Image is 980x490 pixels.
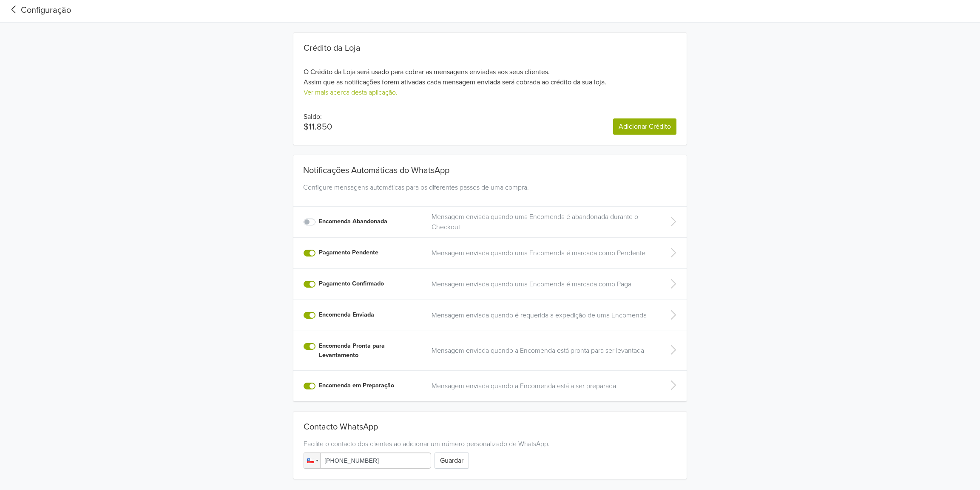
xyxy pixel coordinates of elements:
[7,4,71,17] a: Configuração
[432,310,654,320] a: Mensagem enviada quando é requerida a expedição de uma Encomenda
[319,217,387,226] label: Encomenda Abandonada
[304,453,431,469] input: 1 (702) 123-4567
[432,346,654,356] a: Mensagem enviada quando a Encomenda está pronta para ser levantada
[432,212,654,232] a: Mensagem enviada quando uma Encomenda é abandonada durante o Checkout
[300,182,680,203] div: Configure mensagens automáticas para os diferentes passos de uma compra.
[319,310,374,320] label: Encomenda Enviada
[319,341,421,360] label: Encomenda Pronta para Levantamento
[304,88,398,97] a: Ver mais acerca desta aplicação.
[432,279,654,289] a: Mensagem enviada quando uma Encomenda é marcada como Paga
[432,248,654,258] a: Mensagem enviada quando uma Encomenda é marcada como Pendente
[432,381,654,391] a: Mensagem enviada quando a Encomenda está a ser preparada
[319,248,378,257] label: Pagamento Pendente
[304,122,332,132] p: $11.850
[613,118,676,135] a: Adicionar Crédito
[304,43,676,53] div: Crédito da Loja
[304,439,676,449] div: Facilite o contacto dos clientes ao adicionar um número personalizado de WhatsApp.
[319,381,394,390] label: Encomenda em Preparação
[319,279,384,288] label: Pagamento Confirmado
[293,43,687,98] div: O Crédito da Loja será usado para cobrar as mensagens enviadas aos seus clientes. Assim que as no...
[304,453,320,468] div: Chile: + 56
[304,422,676,435] div: Contacto WhatsApp
[304,112,332,122] p: Saldo:
[300,155,680,179] div: Notificações Automáticas do WhatsApp
[435,453,469,469] button: Guardar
